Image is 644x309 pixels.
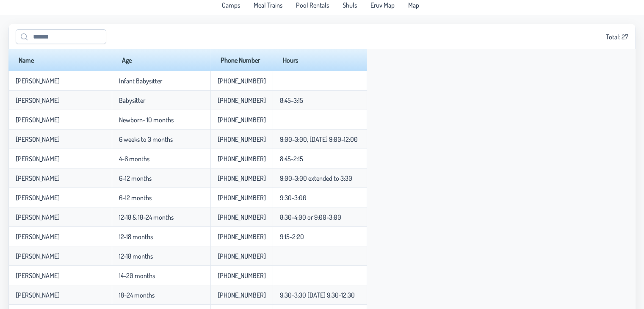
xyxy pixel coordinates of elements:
p-celleditor: 6-12 months [119,174,152,182]
p-celleditor: [PERSON_NAME] [16,271,60,280]
p-celleditor: 8:45-3:15 [280,96,303,105]
p-celleditor: [PERSON_NAME] [16,96,60,105]
p-celleditor: 4-6 months [119,154,149,163]
p-celleditor: 12-18 & 18-24 months [119,213,174,221]
p-celleditor: 9:00-3:00, [DATE] 9:00-12:00 [280,135,358,143]
p-celleditor: [PERSON_NAME] [16,135,60,143]
p-celleditor: [PHONE_NUMBER] [218,116,266,124]
p-celleditor: [PERSON_NAME] [16,252,60,260]
th: Phone Number [210,49,273,71]
p-celleditor: 6-12 months [119,193,152,202]
th: Hours [273,49,367,71]
p-celleditor: 8:45-2:15 [280,154,303,163]
p-celleditor: [PHONE_NUMBER] [218,291,266,299]
p-celleditor: Newborn- 10 months [119,116,174,124]
p-celleditor: [PHONE_NUMBER] [218,135,266,143]
span: Shuls [343,2,357,8]
span: Meal Trains [254,2,282,8]
p-celleditor: 9:30-3:00 [280,193,307,202]
p-celleditor: [PERSON_NAME] [16,77,60,85]
p-celleditor: [PERSON_NAME] [16,116,60,124]
p-celleditor: Infant Babysitter [119,77,162,85]
p-celleditor: [PHONE_NUMBER] [218,77,266,85]
th: Name [8,49,112,71]
p-celleditor: [PHONE_NUMBER] [218,174,266,182]
p-celleditor: [PERSON_NAME] [16,291,60,299]
p-celleditor: 12-18 months [119,252,153,260]
span: Pool Rentals [296,2,329,8]
th: Age [112,49,210,71]
p-celleditor: [PERSON_NAME] [16,232,60,241]
span: Camps [222,2,240,8]
p-celleditor: [PHONE_NUMBER] [218,96,266,105]
span: Eruv Map [370,2,395,8]
p-celleditor: 8:30-4:00 or 9:00-3:00 [280,213,341,221]
p-celleditor: 14-20 months [119,271,155,280]
p-celleditor: [PHONE_NUMBER] [218,252,266,260]
p-celleditor: [PHONE_NUMBER] [218,154,266,163]
div: Total: 27 [16,29,628,44]
p-celleditor: [PHONE_NUMBER] [218,232,266,241]
p-celleditor: [PERSON_NAME] [16,174,60,182]
p-celleditor: [PHONE_NUMBER] [218,193,266,202]
p-celleditor: Babysitter [119,96,145,105]
p-celleditor: [PERSON_NAME] [16,193,60,202]
p-celleditor: 9:30-3:30 [DATE] 9:30-12:30 [280,291,355,299]
p-celleditor: [PERSON_NAME] [16,154,60,163]
p-celleditor: 12-18 months [119,232,153,241]
p-celleditor: 9:15-2:20 [280,232,304,241]
p-celleditor: [PHONE_NUMBER] [218,271,266,280]
p-celleditor: [PHONE_NUMBER] [218,213,266,221]
span: Map [408,2,419,8]
p-celleditor: 9:00-3:00 extended to 3:30 [280,174,352,182]
p-celleditor: 6 weeks to 3 months [119,135,173,143]
p-celleditor: 18-24 months [119,291,155,299]
p-celleditor: [PERSON_NAME] [16,213,60,221]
